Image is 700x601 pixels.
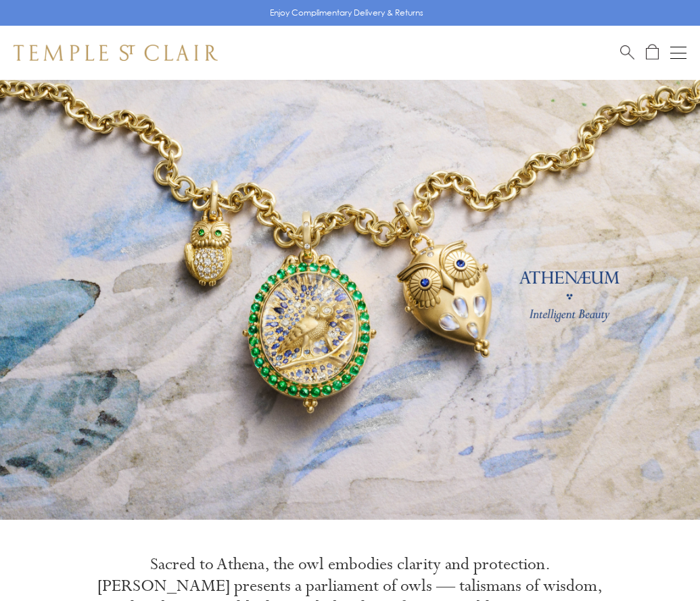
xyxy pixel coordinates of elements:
p: Enjoy Complimentary Delivery & Returns [270,6,423,20]
a: Open Shopping Bag [646,44,659,61]
img: Temple St. Clair [14,45,218,61]
button: Open navigation [670,45,686,61]
a: Search [620,44,634,61]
